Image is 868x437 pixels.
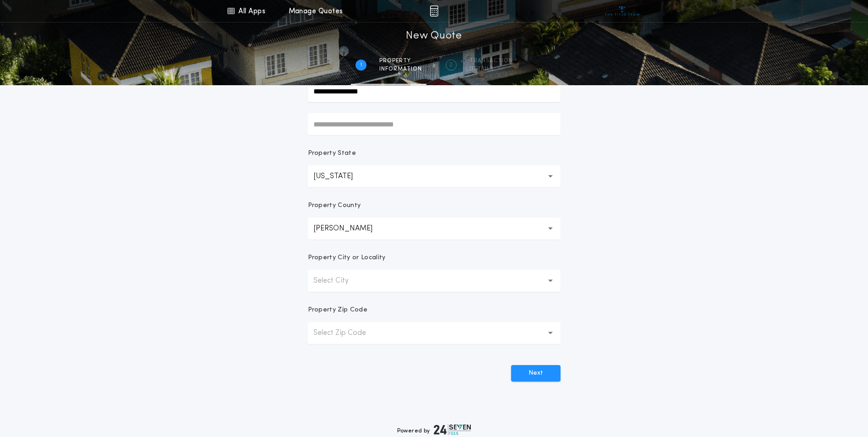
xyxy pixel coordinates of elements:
[313,328,381,339] p: Select Zip Code
[511,365,561,382] button: Next
[397,424,471,435] div: Powered by
[313,171,367,182] p: [US_STATE]
[605,6,639,16] img: vs-icon
[379,57,422,65] span: Property
[308,306,367,315] p: Property Zip Code
[308,253,386,262] p: Property City or Locality
[308,149,356,158] p: Property State
[313,275,363,286] p: Select City
[360,61,362,69] h2: 1
[308,270,561,292] button: Select City
[469,66,513,73] span: details
[379,66,422,73] span: information
[449,61,453,69] h2: 2
[313,223,387,234] p: [PERSON_NAME]
[469,57,513,65] span: Transaction
[308,218,561,240] button: [PERSON_NAME]
[434,424,471,435] img: logo
[308,322,561,344] button: Select Zip Code
[308,165,561,187] button: [US_STATE]
[406,29,462,44] h1: New Quote
[308,201,361,210] p: Property County
[430,5,438,16] img: img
